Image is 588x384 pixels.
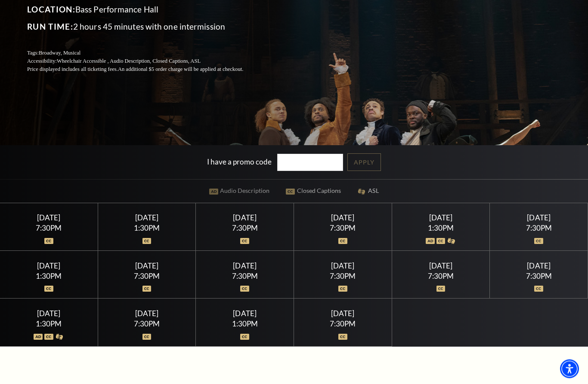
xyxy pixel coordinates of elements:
[57,58,201,64] span: Wheelchair Accessible , Audio Description, Closed Captions, ASL
[10,273,87,280] div: 1:30PM
[304,320,381,328] div: 7:30PM
[304,213,381,222] div: [DATE]
[402,262,479,271] div: [DATE]
[27,5,75,15] span: Location:
[10,309,87,318] div: [DATE]
[108,225,185,232] div: 1:30PM
[500,225,577,232] div: 7:30PM
[10,225,87,232] div: 7:30PM
[206,320,283,328] div: 1:30PM
[304,225,381,232] div: 7:30PM
[108,320,185,328] div: 7:30PM
[207,157,272,166] label: I have a promo code
[27,22,73,32] span: Run Time:
[108,262,185,271] div: [DATE]
[206,225,283,232] div: 7:30PM
[402,273,479,280] div: 7:30PM
[500,273,577,280] div: 7:30PM
[39,50,80,56] span: Broadway, Musical
[108,213,185,222] div: [DATE]
[206,262,283,271] div: [DATE]
[560,360,579,378] div: Accessibility Menu
[27,3,264,17] p: Bass Performance Hall
[206,309,283,318] div: [DATE]
[27,49,264,58] p: Tags:
[27,66,264,74] p: Price displayed includes all ticketing fees.
[304,262,381,271] div: [DATE]
[10,320,87,328] div: 1:30PM
[27,20,264,34] p: 2 hours 45 minutes with one intermission
[402,213,479,222] div: [DATE]
[10,213,87,222] div: [DATE]
[304,273,381,280] div: 7:30PM
[304,309,381,318] div: [DATE]
[500,262,577,271] div: [DATE]
[118,67,243,73] span: An additional $5 order charge will be applied at checkout.
[206,273,283,280] div: 7:30PM
[108,273,185,280] div: 7:30PM
[206,213,283,222] div: [DATE]
[27,58,264,66] p: Accessibility:
[10,262,87,271] div: [DATE]
[500,213,577,222] div: [DATE]
[402,225,479,232] div: 1:30PM
[108,309,185,318] div: [DATE]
